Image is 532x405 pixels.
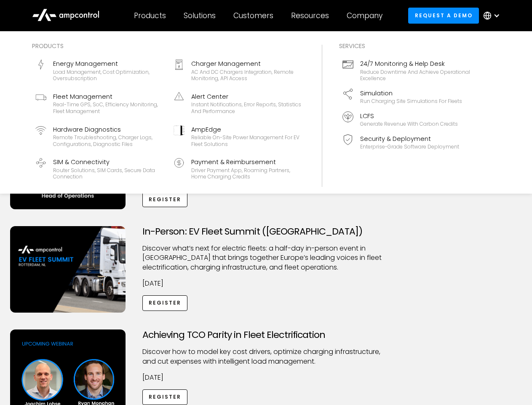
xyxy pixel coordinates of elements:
p: [DATE] [142,279,390,288]
div: Products [32,41,305,51]
a: Hardware DiagnosticsRemote troubleshooting, charger logs, configurations, diagnostic files [32,121,167,151]
div: LCFS [360,111,458,121]
div: Services [339,41,474,51]
div: Hardware Diagnostics [53,125,163,134]
p: [DATE] [142,373,390,382]
div: Resources [291,11,329,20]
h3: Achieving TCO Parity in Fleet Electrification [142,329,390,340]
a: Alert CenterInstant notifications, error reports, statistics and performance [170,89,305,118]
div: Company [347,11,382,20]
a: SimulationRun charging site simulations for fleets [339,85,474,108]
div: Payment & Reimbursement [191,157,302,167]
div: Generate revenue with carbon credits [360,121,458,127]
div: Energy Management [53,59,163,68]
a: LCFSGenerate revenue with carbon credits [339,108,474,131]
div: Solutions [184,11,216,20]
a: Register [142,295,188,311]
div: Fleet Management [53,92,163,101]
a: 24/7 Monitoring & Help DeskReduce downtime and achieve operational excellence [339,56,474,85]
div: Run charging site simulations for fleets [360,98,462,105]
div: Security & Deployment [360,134,459,143]
div: Remote troubleshooting, charger logs, configurations, diagnostic files [53,134,163,147]
a: Charger ManagementAC and DC chargers integration, remote monitoring, API access [170,56,305,85]
div: Reliable On-site Power Management for EV Fleet Solutions [191,134,302,147]
p: ​Discover what’s next for electric fleets: a half-day in-person event in [GEOGRAPHIC_DATA] that b... [142,244,390,272]
div: Enterprise-grade software deployment [360,143,459,150]
div: Products [134,11,166,20]
p: Discover how to model key cost drivers, optimize charging infrastructure, and cut expenses with i... [142,347,390,366]
div: Alert Center [191,92,302,101]
div: AC and DC chargers integration, remote monitoring, API access [191,69,302,82]
a: Register [142,192,188,207]
a: Request a demo [408,8,479,23]
div: Customers [233,11,273,20]
div: 24/7 Monitoring & Help Desk [360,59,471,68]
a: Register [142,389,188,405]
a: Fleet ManagementReal-time GPS, SoC, efficiency monitoring, fleet management [32,89,167,118]
div: Router Solutions, SIM Cards, Secure Data Connection [53,167,163,180]
div: SIM & Connectivity [53,157,163,167]
div: AmpEdge [191,125,302,134]
div: Load management, cost optimization, oversubscription [53,69,163,82]
div: Instant notifications, error reports, statistics and performance [191,101,302,114]
h3: In-Person: EV Fleet Summit ([GEOGRAPHIC_DATA]) [142,226,390,237]
div: Reduce downtime and achieve operational excellence [360,69,471,82]
a: SIM & ConnectivityRouter Solutions, SIM Cards, Secure Data Connection [32,154,167,184]
a: Payment & ReimbursementDriver Payment App, Roaming Partners, Home Charging Credits [170,154,305,184]
div: Charger Management [191,59,302,68]
div: Driver Payment App, Roaming Partners, Home Charging Credits [191,167,302,180]
div: Simulation [360,89,462,98]
a: Energy ManagementLoad management, cost optimization, oversubscription [32,56,167,85]
div: Real-time GPS, SoC, efficiency monitoring, fleet management [53,101,163,114]
a: AmpEdgeReliable On-site Power Management for EV Fleet Solutions [170,121,305,151]
a: Security & DeploymentEnterprise-grade software deployment [339,131,474,154]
